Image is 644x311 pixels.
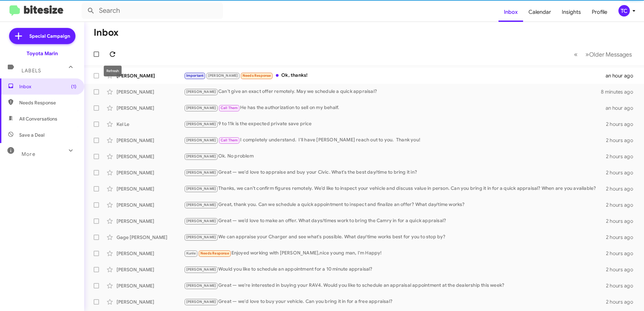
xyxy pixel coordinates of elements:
a: Calendar [523,2,556,22]
div: Would you like to schedule an appointment for a 10 minute appraisal? [184,266,606,273]
span: [PERSON_NAME] [186,138,216,142]
div: an hour ago [606,72,639,79]
div: 2 hours ago [606,282,639,289]
a: Profile [586,2,613,22]
div: [PERSON_NAME] [117,299,184,305]
div: Enjoyed working with [PERSON_NAME],nice young man, I'm Happy! [184,249,606,257]
button: TC [613,5,637,16]
span: Kunle [186,251,196,255]
div: TC [618,5,630,16]
div: [PERSON_NAME] [117,202,184,208]
div: Toyota Marin [27,50,58,57]
span: [PERSON_NAME] [186,106,216,110]
span: Needs Response [19,99,76,106]
div: 9 to 11k is the expected private save price [184,120,606,128]
span: All Conversations [19,115,57,122]
div: He has the authorization to sell on my behalf. [184,104,606,112]
div: [PERSON_NAME] [117,153,184,160]
span: Labels [22,68,41,74]
span: Older Messages [589,51,632,58]
div: 2 hours ago [606,218,639,224]
span: [PERSON_NAME] [186,90,216,94]
span: Needs Response [243,73,271,78]
span: « [574,50,578,59]
nav: Page navigation example [570,47,636,61]
span: [PERSON_NAME] [186,203,216,207]
span: Special Campaign [29,33,70,39]
div: [PERSON_NAME] [117,169,184,176]
span: [PERSON_NAME] [186,267,216,272]
div: [PERSON_NAME] [117,137,184,144]
span: Inbox [19,83,76,90]
a: Insights [556,2,586,22]
div: [PERSON_NAME] [117,250,184,257]
div: Great — we're interested in buying your RAV4. Would you like to schedule an appraisal appointment... [184,282,606,289]
div: 2 hours ago [606,137,639,144]
div: Kel Le [117,121,184,128]
input: Search [82,3,223,19]
span: [PERSON_NAME] [186,235,216,239]
div: [PERSON_NAME] [117,105,184,111]
div: I completely understand. I'll have [PERSON_NAME] reach out to you. Thank you! [184,136,606,144]
span: Save a Deal [19,132,44,138]
div: Great — we’d love to make an offer. What days/times work to bring the Camry in for a quick apprai... [184,217,606,225]
div: 2 hours ago [606,121,639,128]
span: Call Them [221,106,238,110]
span: (1) [71,83,76,90]
div: 2 hours ago [606,299,639,305]
button: Next [581,47,636,61]
div: Great — we'd love to appraise and buy your Civic. What's the best day/time to bring it in? [184,169,606,176]
span: [PERSON_NAME] [186,300,216,304]
div: We can appraise your Charger and see what's possible. What day/time works best for you to stop by? [184,233,606,241]
div: 2 hours ago [606,185,639,192]
div: Gage [PERSON_NAME] [117,234,184,241]
span: » [585,50,589,59]
div: [PERSON_NAME] [117,72,184,79]
div: [PERSON_NAME] [117,266,184,273]
span: [PERSON_NAME] [208,73,238,78]
div: [PERSON_NAME] [117,185,184,192]
div: 2 hours ago [606,250,639,257]
div: Great, thank you. Can we schedule a quick appointment to inspect and finalize an offer? What day/... [184,201,606,209]
span: [PERSON_NAME] [186,283,216,288]
div: Can’t give an exact offer remotely. May we schedule a quick appraisal? [184,88,601,96]
div: 2 hours ago [606,266,639,273]
div: Ok, thanks! [184,72,606,79]
div: [PERSON_NAME] [117,218,184,224]
div: Refresh [104,66,122,76]
div: Ok. No problem [184,152,606,160]
span: [PERSON_NAME] [186,186,216,191]
span: [PERSON_NAME] [186,122,216,126]
span: [PERSON_NAME] [186,170,216,175]
div: Great — we'd love to buy your vehicle. Can you bring it in for a free appraisal? [184,298,606,306]
div: 2 hours ago [606,234,639,241]
span: Important [186,73,204,78]
div: 2 hours ago [606,153,639,160]
a: Special Campaign [9,28,75,44]
div: 2 hours ago [606,202,639,208]
div: Thanks, we can’t confirm figures remotely. We’d like to inspect your vehicle and discuss value in... [184,185,606,193]
button: Previous [570,47,582,61]
span: Needs Response [200,251,229,255]
div: [PERSON_NAME] [117,282,184,289]
div: [PERSON_NAME] [117,89,184,95]
span: Call Them [221,138,238,142]
span: [PERSON_NAME] [186,154,216,159]
div: an hour ago [606,105,639,111]
a: Inbox [498,2,523,22]
span: More [22,151,35,157]
div: 8 minutes ago [601,89,639,95]
div: 2 hours ago [606,169,639,176]
h1: Inbox [94,27,119,38]
span: [PERSON_NAME] [186,219,216,223]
